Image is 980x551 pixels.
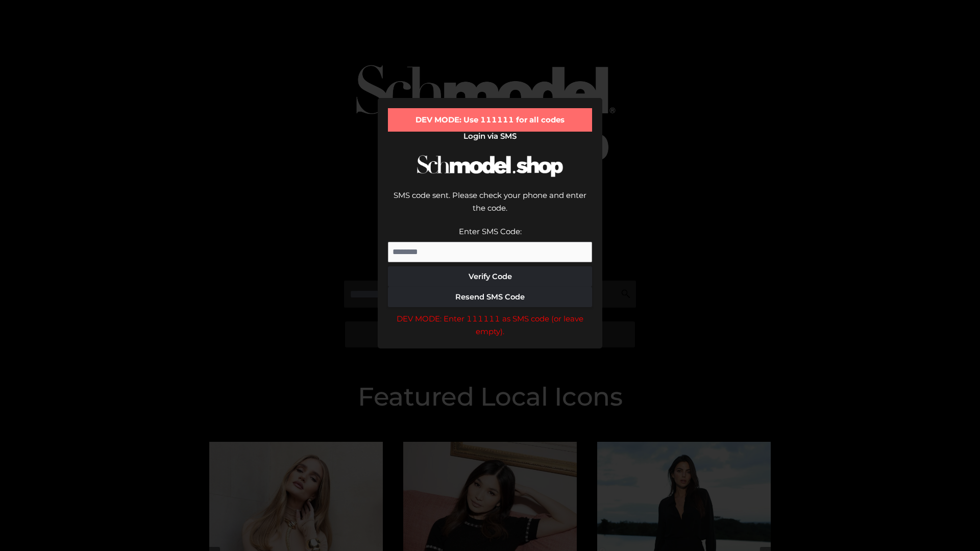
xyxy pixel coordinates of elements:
[413,146,567,186] img: Schmodel Logo
[388,287,592,307] button: Resend SMS Code
[388,312,592,338] div: DEV MODE: Enter 111111 as SMS code (or leave empty).
[388,108,592,132] div: DEV MODE: Use 111111 for all codes
[388,132,592,141] h2: Login via SMS
[388,266,592,287] button: Verify Code
[459,227,522,236] label: Enter SMS Code:
[388,189,592,225] div: SMS code sent. Please check your phone and enter the code.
